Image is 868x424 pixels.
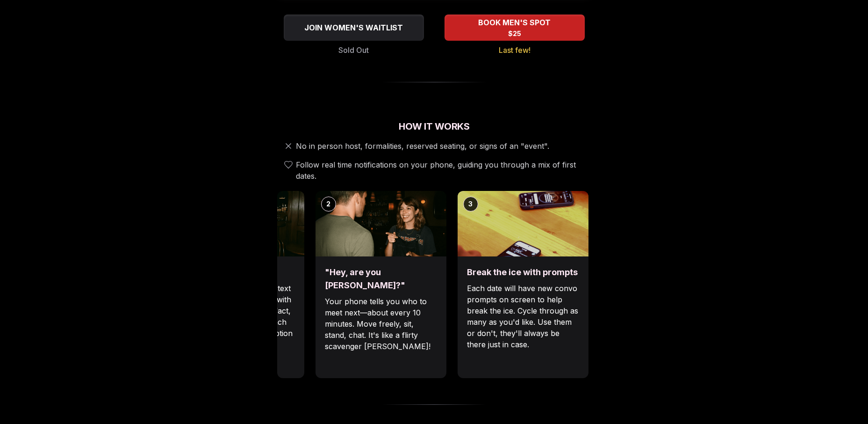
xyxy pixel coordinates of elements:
span: JOIN WOMEN'S WAITLIST [302,22,405,33]
p: Each date will have new convo prompts on screen to help break the ice. Cycle through as many as y... [467,283,579,350]
div: 2 [321,197,336,212]
img: Break the ice with prompts [458,191,588,256]
span: $25 [508,29,521,38]
span: Last few! [499,44,531,56]
img: "Hey, are you Max?" [316,191,446,256]
div: 3 [463,197,478,212]
p: Your phone tells you who to meet next—about every 10 minutes. Move freely, sit, stand, chat. It's... [325,296,437,352]
span: BOOK MEN'S SPOT [476,17,552,28]
button: JOIN WOMEN'S WAITLIST - Sold Out [284,15,424,41]
span: No in person host, formalities, reserved seating, or signs of an "event". [296,140,549,152]
button: BOOK MEN'S SPOT - Last few! [445,15,585,41]
h3: Break the ice with prompts [467,266,579,279]
h3: "Hey, are you [PERSON_NAME]?" [325,266,437,292]
h2: How It Works [277,120,591,133]
span: Follow real time notifications on your phone, guiding you through a mix of first dates. [296,159,588,182]
span: Sold Out [338,44,369,56]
